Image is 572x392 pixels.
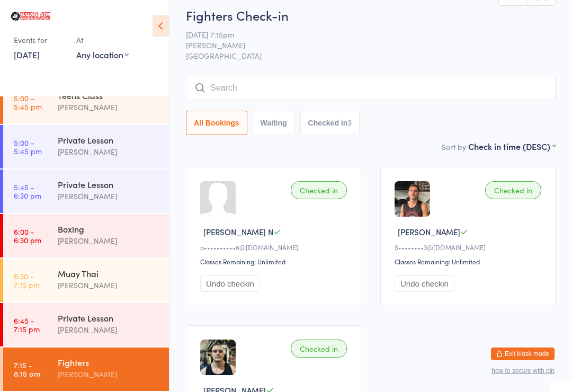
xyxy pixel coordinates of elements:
[468,140,556,152] div: Check in time (DESC)
[11,12,50,21] img: Bulldog Gym Castle Hill Pty Ltd
[291,340,347,358] div: Checked in
[300,111,360,135] button: Checked in3
[14,31,66,49] div: Events for
[3,214,169,257] a: 6:00 -6:30 pmBoxing[PERSON_NAME]
[14,272,40,289] time: 6:30 - 7:15 pm
[395,243,544,252] div: S••••••••3@[DOMAIN_NAME]
[58,101,160,113] div: [PERSON_NAME]
[3,348,169,391] a: 7:15 -8:15 pmFighters[PERSON_NAME]
[485,181,541,199] div: Checked in
[442,141,466,152] label: Sort by
[58,134,160,146] div: Private Lesson
[395,257,544,266] div: Classes Remaining: Unlimited
[14,183,41,200] time: 5:45 - 6:30 pm
[200,340,236,375] img: image1714379555.png
[186,76,556,100] input: Search
[14,361,40,378] time: 7:15 - 8:15 pm
[14,316,40,333] time: 6:45 - 7:15 pm
[203,226,273,237] span: [PERSON_NAME] N
[14,138,42,155] time: 5:00 - 5:45 pm
[200,275,260,292] button: Undo checkin
[58,190,160,202] div: [PERSON_NAME]
[76,31,129,49] div: At
[186,50,556,61] span: [GEOGRAPHIC_DATA]
[58,179,160,190] div: Private Lesson
[3,170,169,213] a: 5:45 -6:30 pmPrivate Lesson[PERSON_NAME]
[3,259,169,302] a: 6:30 -7:15 pmMuay Thai[PERSON_NAME]
[347,119,352,127] div: 3
[58,146,160,158] div: [PERSON_NAME]
[14,227,41,244] time: 6:00 - 6:30 pm
[253,111,295,135] button: Waiting
[3,303,169,346] a: 6:45 -7:15 pmPrivate Lesson[PERSON_NAME]
[58,279,160,291] div: [PERSON_NAME]
[186,40,539,50] span: [PERSON_NAME]
[200,243,350,252] div: p••••••••••6@[DOMAIN_NAME]
[186,6,556,24] h2: Fighters Check-in
[398,226,460,237] span: [PERSON_NAME]
[76,49,129,60] div: Any location
[58,324,160,336] div: [PERSON_NAME]
[58,312,160,324] div: Private Lesson
[3,81,169,124] a: 5:00 -5:45 pmTeens Class[PERSON_NAME]
[186,29,539,40] span: [DATE] 7:15pm
[200,257,350,266] div: Classes Remaining: Unlimited
[58,268,160,279] div: Muay Thai
[395,181,430,217] img: image1742973752.png
[186,111,247,135] button: All Bookings
[291,181,347,199] div: Checked in
[491,367,555,375] button: how to secure with pin
[58,357,160,368] div: Fighters
[58,235,160,247] div: [PERSON_NAME]
[58,368,160,380] div: [PERSON_NAME]
[14,49,40,60] a: [DATE]
[491,348,555,360] button: Exit kiosk mode
[3,125,169,168] a: 5:00 -5:45 pmPrivate Lesson[PERSON_NAME]
[14,94,42,111] time: 5:00 - 5:45 pm
[395,275,454,292] button: Undo checkin
[58,223,160,235] div: Boxing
